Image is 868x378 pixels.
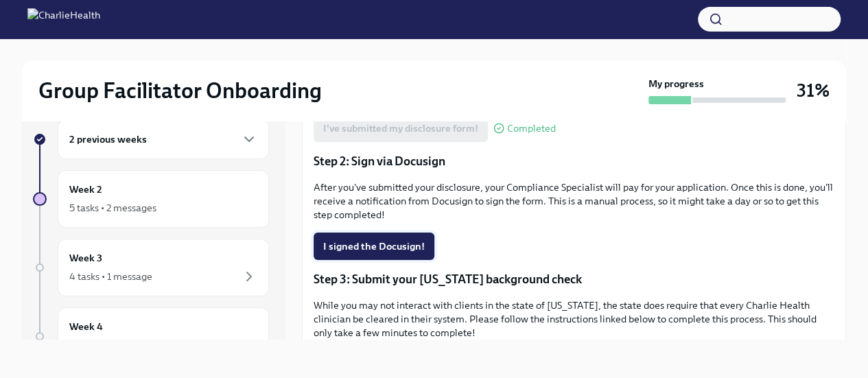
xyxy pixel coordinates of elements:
span: Completed [507,123,556,134]
p: After you've submitted your disclosure, your Compliance Specialist will pay for your application.... [314,180,834,222]
button: I signed the Docusign! [314,233,434,260]
p: Step 2: Sign via Docusign [314,153,834,169]
span: I signed the Docusign! [323,239,425,253]
h6: Week 2 [69,182,102,197]
a: Week 34 tasks • 1 message [33,239,269,296]
p: While you may not interact with clients in the state of [US_STATE], the state does require that e... [314,298,834,340]
h6: Week 4 [69,319,103,334]
h3: 31% [797,78,830,103]
div: 1 task [69,338,93,352]
strong: My progress [648,77,704,91]
p: Step 3: Submit your [US_STATE] background check [314,271,834,287]
a: Week 25 tasks • 2 messages [33,170,269,228]
h6: 2 previous weeks [69,132,147,147]
div: 2 previous weeks [58,119,269,159]
h2: Group Facilitator Onboarding [38,77,322,104]
a: Week 41 task [33,307,269,365]
div: 4 tasks • 1 message [69,270,152,283]
img: CharlieHealth [27,8,100,30]
div: 5 tasks • 2 messages [69,201,156,215]
h6: Week 3 [69,250,102,265]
